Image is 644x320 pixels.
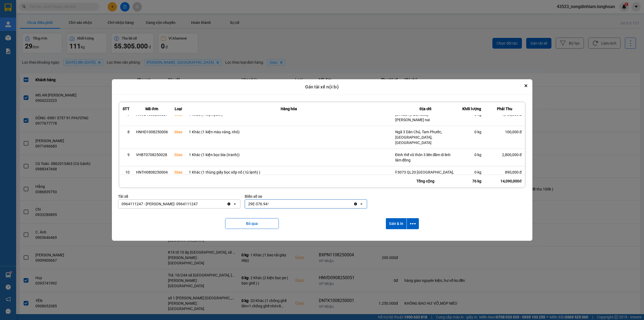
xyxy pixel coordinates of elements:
div: dialog [112,79,532,241]
div: 0 kg [462,170,481,175]
div: HNHD1008250006 [136,129,168,135]
div: 14,090,000đ [485,175,525,187]
button: Close [523,82,529,89]
div: 0 kg [462,129,481,135]
div: Phải Thu [488,106,522,112]
div: Mã đơn [136,106,168,112]
div: Hàng hóa [189,106,389,112]
div: 0 kg [462,152,481,157]
div: 100,000 đ [488,129,522,135]
svg: Clear value [353,202,358,206]
button: Gán & In [386,218,407,229]
div: 1 Khác (1 thùng giấy bọc xốp nổ ( tủ lạnh) ) [189,170,389,175]
button: Bỏ qua [225,218,279,229]
div: Giao [174,152,182,157]
div: Giao [174,129,182,135]
div: Ngã 3 Dân Chủ, Tam Phước, [GEOGRAPHIC_DATA], [GEOGRAPHIC_DATA] [395,129,456,145]
div: 29E-376.94 [248,201,268,207]
div: Tổng cộng [392,175,459,187]
div: F3073 QL20 [GEOGRAPHIC_DATA], xã [GEOGRAPHIC_DATA], huyện thống nhất tỉnh [GEOGRAPHIC_DATA] [395,170,456,191]
div: Tài xế [118,193,240,199]
div: [STREET_ADDRESS][PERSON_NAME] nai [395,112,456,123]
div: Địa chỉ [395,106,456,112]
div: Loại [174,106,182,112]
div: 0964111247 - [PERSON_NAME]- 0964111247 [122,201,198,207]
svg: open [233,202,237,206]
div: 10 [123,170,130,175]
div: 1 Khác (1 kiện màu vàng, nhỏ) [189,129,389,135]
svg: Clear value [227,202,231,206]
div: Gán tài xế nội bộ [112,79,532,95]
div: STT [123,106,130,112]
svg: open [359,202,364,206]
div: Khối lượng [462,106,481,112]
div: 9 [123,152,130,157]
div: 8 [123,129,130,135]
div: Đinh thế vũ thôn 3 liên đầm di linh lâm đồng [395,152,456,163]
div: 1 Khác (1 kiện bọc bìa (tranh)) [189,152,389,157]
input: Selected 29E-376.94. [268,201,269,207]
div: Biển số xe [245,193,367,199]
div: 890,000 đ [488,170,522,175]
div: VHBT0708250028 [136,152,168,157]
div: 2,800,000 đ [488,152,522,157]
div: HNTH0808250004 [136,170,168,175]
div: 76 kg [459,175,485,187]
div: Giao [174,170,182,175]
input: Selected 0964111247 - TRẦN THANH XUÂN- 0964111247. [198,201,199,207]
